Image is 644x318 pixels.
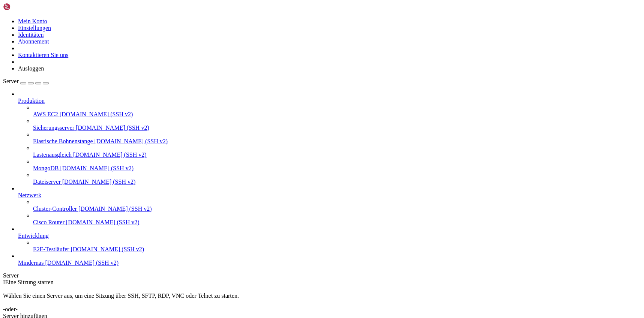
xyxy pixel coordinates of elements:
a: Dateiserver [DOMAIN_NAME] (SSH v2) [33,178,641,185]
li: Sicherungsserver [DOMAIN_NAME] (SSH v2) [33,118,641,131]
a: Einstellungen [18,25,51,31]
a: Cluster-Controller [DOMAIN_NAME] (SSH v2) [33,205,641,212]
a: Sicherungsserver [DOMAIN_NAME] (SSH v2) [33,124,641,131]
font: Lastenausgleich [33,151,72,158]
a: Elastische Bohnenstange [DOMAIN_NAME] (SSH v2) [33,138,641,145]
li: Elastische Bohnenstange [DOMAIN_NAME] (SSH v2) [33,131,641,145]
font: [DOMAIN_NAME] (SSH v2) [62,178,136,185]
li: Entwicklung [18,226,641,253]
a: Mindernas [DOMAIN_NAME] (SSH v2) [18,259,641,266]
img: Shellngn [3,3,46,10]
font: Server [3,272,19,279]
li: MongoDB [DOMAIN_NAME] (SSH v2) [33,158,641,172]
font: Eine Sitzung starten [5,279,54,285]
li: E2E-Testläufer [DOMAIN_NAME] (SSH v2) [33,239,641,253]
font: E2E-Testläufer [33,246,69,252]
font: Produktion [18,97,45,104]
a: Entwicklung [18,232,641,239]
a: Server [3,78,49,84]
a: AWS EC2 [DOMAIN_NAME] (SSH v2) [33,111,641,118]
font: [DOMAIN_NAME] (SSH v2) [45,259,119,266]
li: Dateiserver [DOMAIN_NAME] (SSH v2) [33,172,641,185]
a: Lastenausgleich [DOMAIN_NAME] (SSH v2) [33,151,641,158]
font: Wählen Sie einen Server aus, um eine Sitzung über SSH, SFTP, RDP, VNC oder Telnet zu starten. [3,292,239,299]
font: [DOMAIN_NAME] (SSH v2) [76,124,149,131]
font: [DOMAIN_NAME] (SSH v2) [60,165,134,171]
font: [DOMAIN_NAME] (SSH v2) [95,138,168,144]
font: Elastische Bohnenstange [33,138,93,144]
a: MongoDB [DOMAIN_NAME] (SSH v2) [33,165,641,172]
li: Mindernas [DOMAIN_NAME] (SSH v2) [18,253,641,266]
font: Cluster-Controller [33,205,77,212]
font: Sicherungsserver [33,124,74,131]
font: AWS EC2 [33,111,58,117]
li: Cluster-Controller [DOMAIN_NAME] (SSH v2) [33,199,641,212]
font: Ausloggen [18,65,44,72]
font: Mindernas [18,259,44,266]
font: [DOMAIN_NAME] (SSH v2) [78,205,152,212]
a: Abonnement [18,38,49,45]
font: Netzwerk [18,192,41,198]
li: Produktion [18,91,641,185]
font: [DOMAIN_NAME] (SSH v2) [66,219,140,225]
font: Dateiserver [33,178,61,185]
font: MongoDB [33,165,59,171]
font: -oder- [3,306,18,312]
a: Kontaktieren Sie uns [18,52,68,58]
a: Produktion [18,97,641,104]
font: [DOMAIN_NAME] (SSH v2) [60,111,133,117]
a: Mein Konto [18,18,47,24]
font: Server [3,78,19,84]
font: Cisco Router [33,219,65,225]
font: [DOMAIN_NAME] (SSH v2) [73,151,147,158]
a: E2E-Testläufer [DOMAIN_NAME] (SSH v2) [33,246,641,253]
li: Lastenausgleich [DOMAIN_NAME] (SSH v2) [33,145,641,158]
li: Netzwerk [18,185,641,226]
font: Entwicklung [18,232,49,239]
li: AWS EC2 [DOMAIN_NAME] (SSH v2) [33,104,641,118]
font:  [3,279,5,285]
a: Identitäten [18,31,44,38]
a: Cisco Router [DOMAIN_NAME] (SSH v2) [33,219,641,226]
li: Cisco Router [DOMAIN_NAME] (SSH v2) [33,212,641,226]
a: Netzwerk [18,192,641,199]
font: [DOMAIN_NAME] (SSH v2) [71,246,144,252]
